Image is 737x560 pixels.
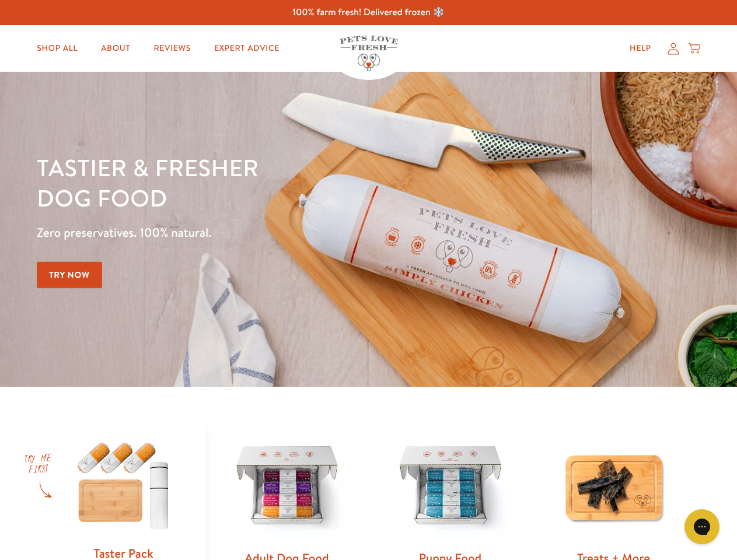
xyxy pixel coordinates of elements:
[620,37,661,60] a: Help
[37,222,479,243] p: Zero preservatives. 100% natural.
[205,37,289,60] a: Expert Advice
[92,37,139,60] a: About
[144,37,200,60] a: Reviews
[37,152,479,213] h1: Tastier & fresher dog food
[679,505,725,548] iframe: Gorgias live chat messenger
[340,36,398,71] img: Pets Love Fresh
[27,37,87,60] a: Shop All
[37,262,102,288] a: Try Now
